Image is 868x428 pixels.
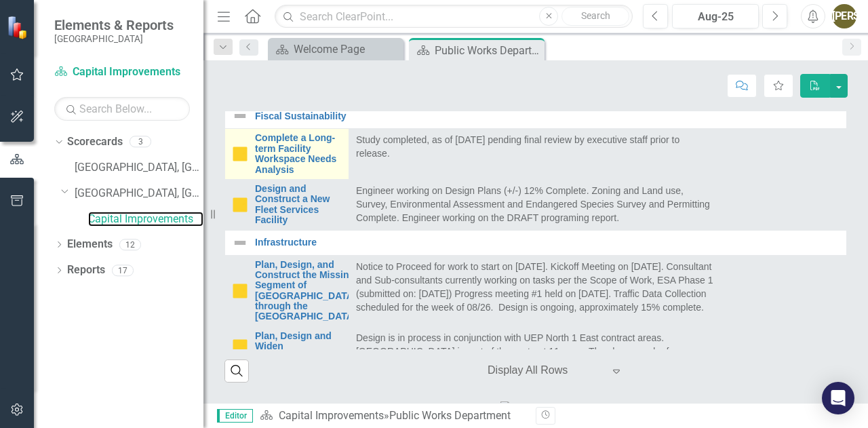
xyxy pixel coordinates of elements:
a: Plan, Design and Widen [GEOGRAPHIC_DATA] [255,331,357,362]
input: Search Below... [54,97,190,121]
button: [PERSON_NAME] [832,4,856,28]
img: In Progress or Needs Work [232,146,248,162]
a: Welcome Page [271,41,400,58]
a: Plan, Design, and Construct the Missing Segment of [GEOGRAPHIC_DATA] through the [GEOGRAPHIC_DATA] [255,260,357,322]
td: Double-Click to Edit Right Click for Context Menu [225,255,349,326]
a: Infrastructure [255,237,840,248]
button: Aug-25 [672,4,759,28]
div: 3 [130,136,151,148]
a: [GEOGRAPHIC_DATA], [GEOGRAPHIC_DATA] Business Initiatives [75,160,203,176]
button: Search [561,7,629,26]
div: 12 [119,239,141,250]
p: Study completed, as of [DATE] pending final review by executive staff prior to release. [356,133,715,160]
div: » [260,408,526,424]
a: Fiscal Sustainability [255,111,840,121]
img: In Progress or Needs Work [232,197,248,213]
a: Elements [67,237,113,252]
small: [GEOGRAPHIC_DATA] [54,33,174,44]
td: Double-Click to Edit Right Click for Context Menu [225,104,847,129]
input: Search ClearPoint... [275,5,633,28]
img: In Progress or Needs Work [232,338,248,355]
a: Capital Improvements [54,64,190,80]
img: Not Defined [232,108,248,124]
td: Double-Click to Edit [349,255,722,326]
div: Welcome Page [294,41,400,58]
img: ClearPoint Strategy [7,16,31,39]
div: 17 [112,265,134,276]
a: Capital Improvements [279,409,384,422]
span: Search [581,10,610,21]
a: Design and Construct a New Fleet Services Facility [255,184,342,226]
a: [GEOGRAPHIC_DATA], [GEOGRAPHIC_DATA] Strategic Plan [75,186,203,201]
td: Double-Click to Edit Right Click for Context Menu [225,326,349,389]
p: Notice to Proceed for work to start on [DATE]. Kickoff Meeting on [DATE]. Consultant and Sub-cons... [356,260,715,314]
td: Double-Click to Edit Right Click for Context Menu [225,179,349,230]
div: Public Works Department [435,42,541,59]
span: Elements & Reports [54,17,174,33]
div: Open Intercom Messenger [822,382,854,414]
td: Double-Click to Edit [349,179,722,230]
img: Image Update [500,402,571,415]
a: Capital Improvements [88,212,203,227]
img: In Progress or Needs Work [232,283,248,299]
td: Double-Click to Edit [349,129,722,180]
span: Editor [217,409,253,423]
img: Not Defined [232,235,248,251]
div: Public Works Department [389,409,511,422]
div: Aug-25 [677,9,754,25]
td: Double-Click to Edit Right Click for Context Menu [225,129,349,180]
td: Double-Click to Edit Right Click for Context Menu [225,230,847,255]
a: Reports [67,262,105,278]
a: Complete a Long-term Facility Workspace Needs Analysis [255,133,342,175]
td: Double-Click to Edit [349,326,722,389]
p: Engineer working on Design Plans (+/-) 12% Complete. Zoning and Land use, Survey, Environmental A... [356,184,715,225]
p: Design is in process in conjunction with UEP North 1 East contract areas. [GEOGRAPHIC_DATA] is pa... [356,331,715,385]
a: Scorecards [67,134,123,150]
